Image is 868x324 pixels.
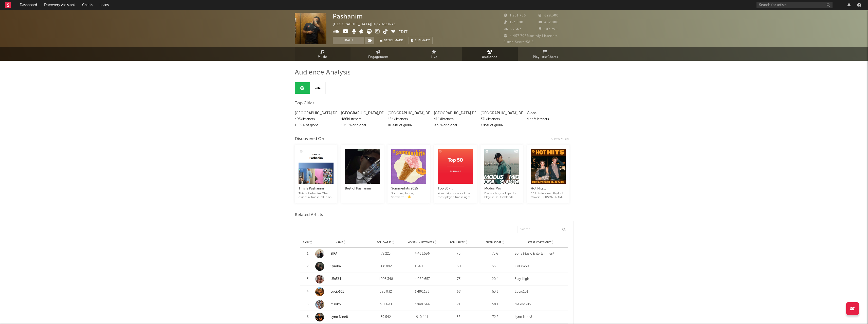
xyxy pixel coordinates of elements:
div: Lyno Nine8 [515,315,566,320]
span: 452.000 [539,21,559,24]
div: 2 [303,264,313,269]
div: makko305 [515,302,566,307]
a: makko [315,300,366,309]
div: Discovered On [295,136,324,142]
span: Name [336,241,343,244]
a: Audience [462,47,518,61]
a: Lucio101 [330,290,344,293]
div: Pashanim [333,13,363,20]
div: Your daily update of the most played tracks right now - [GEOGRAPHIC_DATA]. [438,192,473,199]
div: 68 [442,289,476,294]
div: 414k listeners [434,116,476,122]
a: Benchmark [377,37,406,44]
span: Benchmark [384,38,403,44]
div: 4.463.596 [405,251,439,256]
span: Latest Copyright [527,241,551,244]
div: 73 [442,277,476,282]
div: 71 [442,302,476,307]
button: Track [333,37,364,44]
a: Engagement [350,47,406,61]
div: 60 [442,264,476,269]
div: 70 [442,251,476,256]
div: 56.5 [478,264,512,269]
a: Modus MioDie wichtigste Hip-Hop Playlist Deutschlands. Cover: RAF Camora [484,181,519,199]
div: 486k listeners [341,116,384,122]
div: This is Pashanim. The essential tracks, all in one playlist. [299,192,334,199]
span: 4.457.798 Monthly Listeners [504,34,558,38]
span: 1.201.785 [504,14,526,17]
span: Related Artists [295,212,323,218]
div: 1.340.868 [405,264,439,269]
div: 10.95 % of global [341,122,384,128]
a: Top 50 - [GEOGRAPHIC_DATA]Your daily update of the most played tracks right now - [GEOGRAPHIC_DATA]. [438,181,473,199]
span: Playlists/Charts [533,54,558,60]
span: Music [318,54,327,60]
div: [GEOGRAPHIC_DATA] , DE [295,110,337,116]
div: [GEOGRAPHIC_DATA] , DE [481,110,523,116]
div: 268.892 [369,264,403,269]
span: Top Cities [295,100,315,106]
span: Audience Analysis [295,70,350,76]
span: Monthly Listeners [408,241,434,244]
div: 72.223 [369,251,403,256]
div: Sommerhits 2025 [391,186,426,192]
div: 58 [442,315,476,320]
a: Best of Pashanim [345,181,380,196]
a: SIRA [315,249,366,258]
div: Sommer, Sonne, Seewetter! ☀️ [391,192,426,199]
div: 910.441 [405,315,439,320]
div: 381.490 [369,302,403,307]
div: Top 50 - [GEOGRAPHIC_DATA] [438,186,473,192]
div: 580.932 [369,289,403,294]
div: 58.1 [478,302,512,307]
a: SIRA [330,252,337,255]
span: Audience [482,54,497,60]
span: 107.795 [539,28,558,31]
a: Lucio101 [315,287,366,296]
div: [GEOGRAPHIC_DATA] | Hip-Hop/Rap [333,22,402,28]
div: 20.4 [478,277,512,282]
div: Columbia [515,264,566,269]
span: Rank [303,241,309,244]
div: [GEOGRAPHIC_DATA] , DE [387,110,430,116]
a: Hot Hits [GEOGRAPHIC_DATA]50 Hits in einer Playlist! Cover: [PERSON_NAME], makko [531,181,566,199]
input: Search for artists [756,2,833,8]
div: 72.2 [478,315,512,320]
input: Search... [518,226,568,233]
a: Playlists/Charts [518,47,574,61]
span: Summary [415,39,430,42]
div: [GEOGRAPHIC_DATA] , DE [341,110,384,116]
div: 53.3 [478,289,512,294]
div: 484k listeners [387,116,430,122]
div: 9.32 % of global [434,122,476,128]
div: 10.90 % of global [387,122,430,128]
div: 4 [303,289,313,294]
span: Live [431,54,437,60]
div: Show more [551,136,574,142]
span: 63.367 [504,28,521,31]
div: 73.6 [478,251,512,256]
span: Engagement [368,54,389,60]
div: [GEOGRAPHIC_DATA] , DE [434,110,476,116]
span: Followers [377,241,391,244]
span: Jump Score [486,241,502,244]
span: Jump Score: 58.8 [504,41,534,44]
a: Lyno Nine8 [330,315,348,319]
div: 39.542 [369,315,403,320]
div: Sony Music Entertainment [515,251,566,256]
div: Die wichtigste Hip-Hop Playlist Deutschlands. Cover: RAF Camora [484,192,519,199]
a: Ufo361 [330,277,341,281]
div: 1 [303,251,313,256]
span: 629.300 [539,14,559,17]
div: 3 [303,277,313,282]
span: Popularity [450,241,465,244]
div: 50 Hits in einer Playlist! Cover: [PERSON_NAME], makko [531,192,566,199]
button: Summary [409,37,433,44]
span: 123.000 [504,21,523,24]
div: 5 [303,302,313,307]
a: Lyno Nine8 [315,313,366,321]
div: Lucio101 [515,289,566,294]
div: This Is Pashanim [299,186,334,192]
a: This Is PashanimThis is Pashanim. The essential tracks, all in one playlist. [299,181,334,199]
a: Sommerhits 2025Sommer, Sonne, Seewetter! ☀️ [391,181,426,199]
